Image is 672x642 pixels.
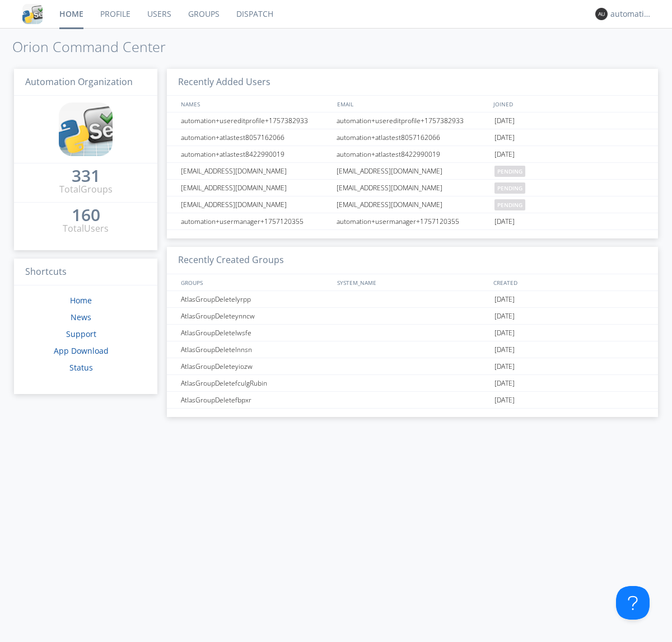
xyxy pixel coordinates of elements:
span: pending [494,199,525,210]
div: AtlasGroupDeletefbpxr [178,392,333,408]
div: NAMES [178,96,332,112]
a: automation+usereditprofile+1757382933automation+usereditprofile+1757382933[DATE] [167,113,658,129]
span: [DATE] [494,113,515,129]
a: [EMAIL_ADDRESS][DOMAIN_NAME][EMAIL_ADDRESS][DOMAIN_NAME]pending [167,163,658,180]
a: [EMAIL_ADDRESS][DOMAIN_NAME][EMAIL_ADDRESS][DOMAIN_NAME]pending [167,196,658,213]
span: [DATE] [494,375,515,392]
a: AtlasGroupDeletelyrpp[DATE] [167,291,658,308]
div: automation+atlastest8422990019 [334,146,492,162]
div: automation+usermanager+1757120355 [334,213,492,229]
div: [EMAIL_ADDRESS][DOMAIN_NAME] [178,163,333,179]
span: [DATE] [494,358,515,375]
div: AtlasGroupDeletelwsfe [178,325,333,341]
span: [DATE] [494,341,515,358]
a: Status [69,362,93,373]
span: [DATE] [494,308,515,325]
h3: Recently Created Groups [167,247,658,274]
div: JOINED [491,96,647,112]
span: [DATE] [494,291,515,308]
div: [EMAIL_ADDRESS][DOMAIN_NAME] [334,180,492,196]
a: 160 [72,209,100,222]
a: AtlasGroupDeleteynncw[DATE] [167,308,658,325]
a: Home [70,295,92,306]
a: Support [66,329,96,339]
a: AtlasGroupDeletelwsfe[DATE] [167,325,658,341]
span: [DATE] [494,325,515,341]
span: [DATE] [494,146,515,163]
div: [EMAIL_ADDRESS][DOMAIN_NAME] [334,163,492,179]
img: cddb5a64eb264b2086981ab96f4c1ba7 [22,4,43,24]
div: 160 [72,209,100,221]
a: AtlasGroupDeleteyiozw[DATE] [167,358,658,375]
h3: Recently Added Users [167,69,658,96]
span: [DATE] [494,392,515,409]
a: automation+usermanager+1757120355automation+usermanager+1757120355[DATE] [167,213,658,230]
div: Total Groups [59,183,113,196]
div: automation+atlas0003 [610,8,652,20]
div: automation+atlastest8057162066 [178,129,333,146]
div: AtlasGroupDeleteynncw [178,308,333,324]
div: AtlasGroupDeletelyrpp [178,291,333,307]
span: pending [494,166,525,177]
div: Total Users [63,222,109,235]
a: AtlasGroupDeletelnnsn[DATE] [167,341,658,358]
div: CREATED [491,274,647,290]
a: App Download [54,345,109,356]
div: [EMAIL_ADDRESS][DOMAIN_NAME] [334,196,492,213]
div: automation+usermanager+1757120355 [178,213,333,229]
div: automation+atlastest8057162066 [334,129,492,146]
iframe: Toggle Customer Support [616,586,650,620]
span: Automation Organization [25,76,133,88]
div: [EMAIL_ADDRESS][DOMAIN_NAME] [178,180,333,196]
div: AtlasGroupDeleteyiozw [178,358,333,374]
a: automation+atlastest8057162066automation+atlastest8057162066[DATE] [167,129,658,146]
img: 373638.png [595,8,608,20]
div: AtlasGroupDeletefculgRubin [178,375,333,391]
a: automation+atlastest8422990019automation+atlastest8422990019[DATE] [167,146,658,163]
h3: Shortcuts [14,259,157,286]
div: 331 [72,170,100,181]
div: SYSTEM_NAME [334,274,491,290]
div: GROUPS [178,274,332,290]
a: AtlasGroupDeletefbpxr[DATE] [167,392,658,409]
img: cddb5a64eb264b2086981ab96f4c1ba7 [59,102,113,156]
div: [EMAIL_ADDRESS][DOMAIN_NAME] [178,196,333,213]
span: [DATE] [494,129,515,146]
div: automation+usereditprofile+1757382933 [178,113,333,129]
span: pending [494,182,525,194]
a: [EMAIL_ADDRESS][DOMAIN_NAME][EMAIL_ADDRESS][DOMAIN_NAME]pending [167,180,658,196]
div: automation+atlastest8422990019 [178,146,333,162]
div: EMAIL [334,96,491,112]
span: [DATE] [494,213,515,230]
div: automation+usereditprofile+1757382933 [334,113,492,129]
a: News [71,312,91,322]
div: AtlasGroupDeletelnnsn [178,341,333,358]
a: AtlasGroupDeletefculgRubin[DATE] [167,375,658,392]
a: 331 [72,170,100,183]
